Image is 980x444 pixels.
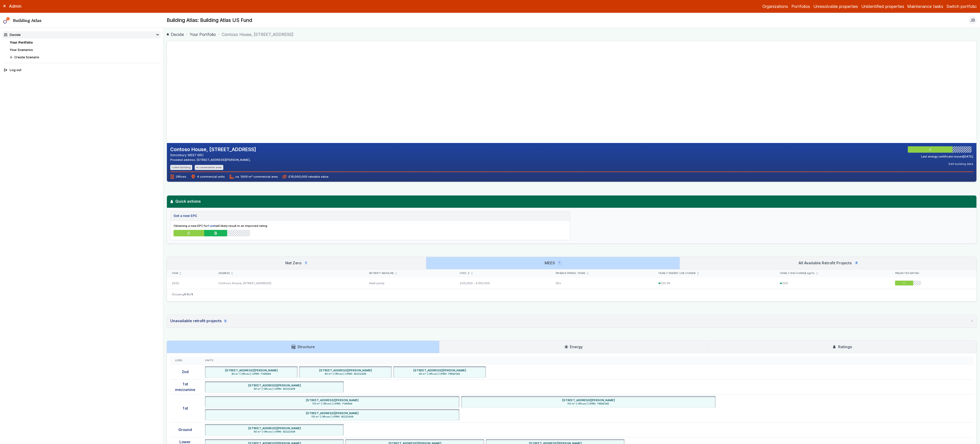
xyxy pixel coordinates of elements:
h6: [STREET_ADDRESS][PERSON_NAME] [562,398,615,402]
div: Unavailable retrofit projects [170,318,227,324]
div: 133.3% [653,278,775,289]
a: Structure [167,341,439,353]
a: Unresolvable properties [813,3,858,9]
address: Simonbury WE67 6RC [170,153,256,158]
span: 1-1 [184,293,188,296]
a: Maintenance tasks [907,3,943,9]
button: Create Scenario [8,54,161,61]
span: C [903,282,905,285]
h3: Energy [564,344,583,350]
span: JB [970,17,975,23]
span: Payback period, years [556,272,585,275]
h3: All Available Retrofit Projects [799,260,858,266]
span: 60 m² | Offices | UPRN: 92222408 [207,430,342,434]
button: JB [969,16,977,24]
a: Organizations [762,3,788,9]
div: 30+ [551,278,653,289]
a: Contoso House, [STREET_ADDRESS] [218,281,271,285]
span: 60 m² | Offices | UPRN: 92222408 [207,387,342,391]
span: Retrofit measure [369,272,394,275]
h3: Ratings [832,344,852,350]
span: 2 [224,319,227,323]
span: 110 m² | Offices | UPRN: 7146944 [207,402,458,406]
span: C [187,230,190,236]
button: Edit building data [949,162,973,166]
span: Yearly GHG change, [780,272,815,275]
span: 4 commercial units [191,175,225,179]
span: Showing of [172,292,193,296]
span: 4 [855,261,858,265]
div: Units [205,359,968,362]
div: Last energy certificate issued [921,154,973,159]
a: Net Zero1 [167,257,426,269]
a: Unidentified properties [861,3,904,9]
h3: MEES [545,260,561,266]
span: 1 [191,293,193,296]
h3: Net Zero [285,260,307,266]
span: Year [172,272,178,275]
span: £19,000,000 rateable value [283,175,328,179]
div: £20,000 – £100,000 [455,278,551,289]
h5: Get a new EPC [174,213,197,218]
a: MEES1 [426,257,680,269]
strong: 1 unit [208,224,215,228]
button: Log out [3,67,161,74]
a: Portfolios [791,3,810,9]
h2: Building Atlas: Building Atlas US Fund [167,17,252,24]
a: Your Scenarios [10,48,33,52]
summary: Decide [3,31,161,38]
span: Address [218,272,230,275]
div: Projected rating [895,272,972,275]
span: Contoso House, [STREET_ADDRESS] [222,31,293,37]
span: 40 m² | Offices | UPRN: 78842042 [395,372,484,376]
span: 110 m² | Offices | UPRN: 78842042 [463,402,714,406]
span: Cost, £ [460,272,470,275]
span: C [930,148,932,152]
h6: [STREET_ADDRESS][PERSON_NAME] [248,426,301,430]
span: ca. 1000 m² commercial area [230,175,278,179]
a: All Available Retrofit Projects4 [680,257,976,269]
h6: [STREET_ADDRESS][PERSON_NAME] [413,368,466,372]
button: Switch portfolio [947,3,977,9]
h6: [STREET_ADDRESS][PERSON_NAME] [306,398,359,402]
a: Your Portfolio [10,41,33,44]
li: Listed building [170,165,192,170]
h6: [STREET_ADDRESS][PERSON_NAME] [225,368,278,372]
nav: Table navigation [167,289,976,301]
div: Ground [170,422,200,437]
img: main-0bbd2752.svg [3,17,10,24]
div: Heat pump [364,278,455,289]
div: Level [175,359,195,362]
h6: [STREET_ADDRESS][PERSON_NAME] [248,383,301,387]
span: Yearly energy use change [658,272,696,275]
span: Offices [170,175,186,179]
h6: [STREET_ADDRESS][PERSON_NAME] [319,368,372,372]
time: [DATE] [963,155,973,158]
li: In conservation area [195,165,223,170]
h2: Contoso House, [STREET_ADDRESS] [170,146,256,153]
h3: Quick actions [170,199,974,204]
div: 2025 [167,278,214,289]
p: Obtaining a new EPC for will likely result in an improved rating. [174,224,566,228]
h6: [STREET_ADDRESS][PERSON_NAME] [306,411,359,415]
span: 110 m² | Offices | UPRN: 92222408 [207,415,458,419]
a: Ratings [708,341,976,353]
a: Decide [167,31,184,37]
div: Decide [4,32,21,37]
a: Your Portfolio [190,31,216,37]
span: 40 m² | Offices | UPRN: 7146944 [207,372,296,376]
div: Provided address: [STREET_ADDRESS][PERSON_NAME], [170,158,256,162]
span: 1 [305,261,307,265]
h3: Structure [291,344,314,350]
span: 40 m² | Offices | UPRN: 92222408 [301,372,390,376]
summary: Unavailable retrofit projects2 [167,315,976,327]
span: kgCO₂ [807,272,815,275]
a: Energy [439,341,707,353]
div: 200 [775,278,890,289]
div: 1st [170,394,200,422]
span: 1 [558,261,561,265]
div: 1st mezzanine [170,380,200,395]
div: 2nd [170,365,200,380]
span: B [214,230,217,236]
